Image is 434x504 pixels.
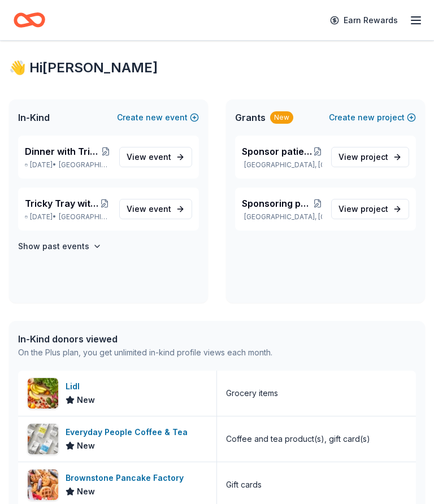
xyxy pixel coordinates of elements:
span: event [149,204,171,214]
div: On the Plus plan, you get unlimited in-kind profile views each month. [18,346,272,359]
h4: Show past events [18,240,89,253]
span: new [358,111,375,124]
p: [DATE] • [25,160,110,170]
div: Gift cards [226,478,262,492]
span: View [127,150,171,164]
button: Createnewevent [117,111,199,124]
div: Everyday People Coffee & Tea [66,425,192,439]
div: Coffee and tea product(s), gift card(s) [226,432,370,446]
span: event [149,152,171,162]
span: Sponsor patients pre and post organ, eye and tissue transplant patients [242,145,313,158]
p: [GEOGRAPHIC_DATA], [GEOGRAPHIC_DATA] [242,212,322,221]
div: New [270,111,293,124]
div: Brownstone Pancake Factory [66,471,188,485]
span: View [338,202,388,216]
a: Home [14,7,45,33]
a: View event [119,147,192,167]
a: Earn Rewards [323,10,405,31]
img: Image for Lidl [28,378,58,409]
button: Show past events [18,240,102,253]
button: Createnewproject [329,111,416,124]
p: [GEOGRAPHIC_DATA], [GEOGRAPHIC_DATA] [242,160,322,170]
span: New [77,439,95,453]
span: New [77,485,95,498]
a: View event [119,199,192,219]
span: View [338,150,388,164]
span: project [361,152,388,162]
span: new [146,111,163,124]
span: [GEOGRAPHIC_DATA], [GEOGRAPHIC_DATA] [59,160,110,170]
span: In-Kind [18,111,50,124]
a: View project [331,199,409,219]
a: View project [331,147,409,167]
span: project [361,204,388,214]
span: Dinner with Tricky Tray and Live Entertainment . Featuring cuisine from local restaurants. [25,145,101,158]
div: 👋 Hi [PERSON_NAME] [9,59,425,77]
span: New [77,393,95,407]
div: In-Kind donors viewed [18,332,272,346]
span: Tricky Tray with Music and Dinner [25,197,99,210]
div: Lidl [66,380,95,393]
span: Grants [235,111,266,124]
p: [DATE] • [25,212,110,221]
img: Image for Everyday People Coffee & Tea [28,424,58,454]
div: Grocery items [226,386,278,400]
span: Sponsoring patients awaiting transplants [242,197,313,210]
span: [GEOGRAPHIC_DATA], [GEOGRAPHIC_DATA] [59,212,110,221]
img: Image for Brownstone Pancake Factory [28,470,58,500]
span: View [127,202,171,216]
